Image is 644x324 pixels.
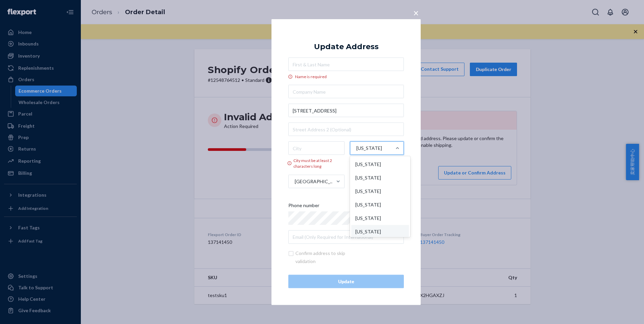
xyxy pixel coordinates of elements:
[351,185,409,198] div: [US_STATE]
[288,85,404,98] input: Company Name
[356,141,356,155] input: [US_STATE][US_STATE][US_STATE][US_STATE][US_STATE][US_STATE][US_STATE][US_STATE][US_STATE][US_STA...
[295,178,335,185] div: [GEOGRAPHIC_DATA]
[288,123,404,136] input: Street Address 2 (Optional)
[288,202,319,211] span: Phone number
[288,141,345,155] input: City must be at least 2 characters long
[413,7,419,19] span: ×
[351,212,409,225] div: [US_STATE]
[356,145,382,152] div: [US_STATE]
[288,158,345,169] div: City must be at least 2 characters long
[314,43,379,51] div: Update Address
[351,198,409,212] div: [US_STATE]
[351,225,409,238] div: [US_STATE]
[294,174,295,188] input: [GEOGRAPHIC_DATA]
[288,230,404,244] input: Email (Only Required for International)
[351,171,409,185] div: [US_STATE]
[288,58,404,71] input: Name is required
[288,74,404,79] div: Name is required
[288,274,404,288] button: Update
[294,278,398,285] div: Update
[288,104,404,117] input: Street Address
[351,158,409,171] div: [US_STATE]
